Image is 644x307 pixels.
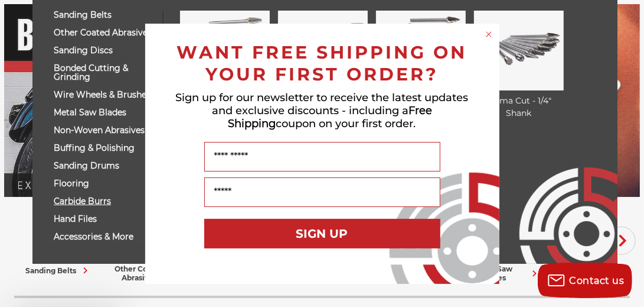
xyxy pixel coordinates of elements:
button: Close dialog [483,28,495,40]
span: Contact us [570,275,625,286]
span: Free Shipping [228,104,433,130]
button: SIGN UP [204,219,440,248]
span: WANT FREE SHIPPING ON YOUR FIRST ORDER? [177,41,468,85]
button: Contact us [538,263,632,298]
span: Sign up for our newsletter to receive the latest updates and exclusive discounts - including a co... [176,91,469,130]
